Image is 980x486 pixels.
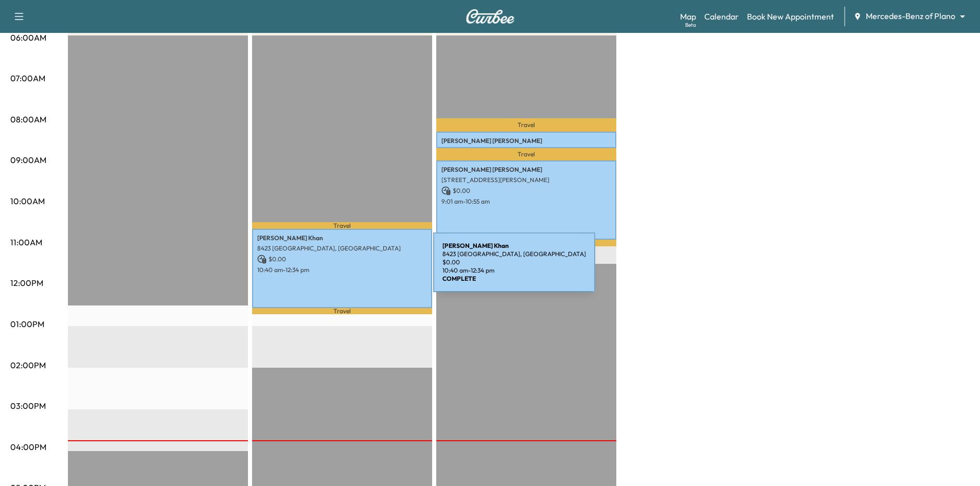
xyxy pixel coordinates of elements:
p: 08:00AM [10,113,46,125]
p: $ 0.00 [257,255,427,264]
a: MapBeta [680,10,696,23]
a: Book New Appointment [747,10,834,23]
p: [PERSON_NAME] Khan [257,234,427,242]
p: Travel [252,222,432,229]
p: [STREET_ADDRESS][PERSON_NAME] [441,176,611,184]
p: [PERSON_NAME] [PERSON_NAME] [441,166,611,174]
p: 03:00PM [10,400,46,412]
p: 07:00AM [10,72,45,84]
a: Calendar [704,10,739,23]
p: [STREET_ADDRESS] [441,147,611,155]
img: Curbee Logo [466,9,515,24]
p: Travel [252,308,432,314]
div: Beta [685,21,696,29]
p: 02:00PM [10,359,46,371]
p: [PERSON_NAME] [PERSON_NAME] [441,137,611,145]
p: 12:00PM [10,277,43,289]
p: 10:40 am - 12:34 pm [257,266,427,274]
span: Mercedes-Benz of Plano [866,10,955,22]
p: 8423 [GEOGRAPHIC_DATA], [GEOGRAPHIC_DATA] [257,244,427,253]
p: Travel [436,148,616,160]
p: 10:00AM [10,195,45,207]
p: $ 0.00 [441,186,611,195]
p: Travel [436,118,616,132]
p: 9:01 am - 10:55 am [441,197,611,206]
p: 06:00AM [10,31,46,44]
p: 01:00PM [10,318,44,330]
p: 11:00AM [10,236,42,248]
p: 09:00AM [10,154,46,166]
p: 04:00PM [10,441,46,453]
